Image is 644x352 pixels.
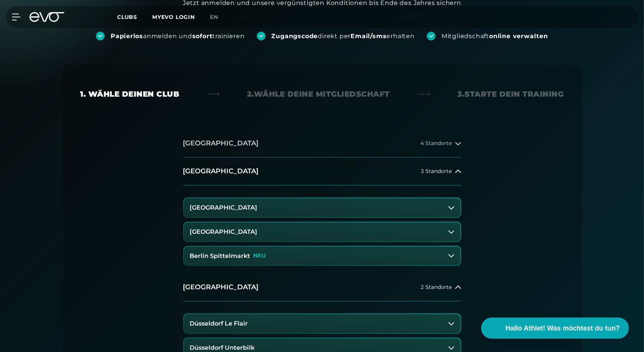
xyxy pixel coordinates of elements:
span: 2 Standorte [421,284,452,290]
a: MYEVO LOGIN [152,14,195,20]
button: [GEOGRAPHIC_DATA] [184,198,460,217]
div: 1. Wähle deinen Club [80,89,179,99]
h3: Berlin Spittelmarkt [190,253,250,259]
h3: Düsseldorf Unterbilk [190,344,255,351]
a: en [210,13,227,22]
div: Mitgliedschaft [442,32,548,40]
p: NEU [253,253,266,259]
strong: online verwalten [489,32,548,40]
span: Clubs [117,14,137,20]
strong: Zugangscode [272,32,318,40]
div: anmelden und trainieren [111,32,245,40]
h3: Düsseldorf Le Flair [190,320,248,327]
strong: Email/sms [351,32,386,40]
span: 4 Standorte [421,140,452,146]
div: 3. Starte dein Training [458,89,564,99]
strong: Papierlos [111,32,143,40]
h3: [GEOGRAPHIC_DATA] [190,204,258,211]
button: Düsseldorf Le Flair [184,314,460,333]
h2: [GEOGRAPHIC_DATA] [183,167,259,176]
button: Hallo Athlet! Was möchtest du tun? [481,318,629,339]
div: 2. Wähle deine Mitgliedschaft [247,89,390,99]
button: [GEOGRAPHIC_DATA] [184,222,460,241]
button: [GEOGRAPHIC_DATA]2 Standorte [183,273,461,301]
strong: sofort [192,32,213,40]
div: direkt per erhalten [272,32,415,40]
span: Hallo Athlet! Was möchtest du tun? [505,323,620,333]
button: [GEOGRAPHIC_DATA]4 Standorte [183,130,461,157]
h2: [GEOGRAPHIC_DATA] [183,283,259,292]
h3: [GEOGRAPHIC_DATA] [190,228,258,235]
a: Clubs [117,13,152,20]
button: Berlin SpittelmarktNEU [184,247,460,266]
button: [GEOGRAPHIC_DATA]3 Standorte [183,157,461,185]
span: en [210,14,218,20]
h2: [GEOGRAPHIC_DATA] [183,139,259,148]
span: 3 Standorte [421,168,452,174]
